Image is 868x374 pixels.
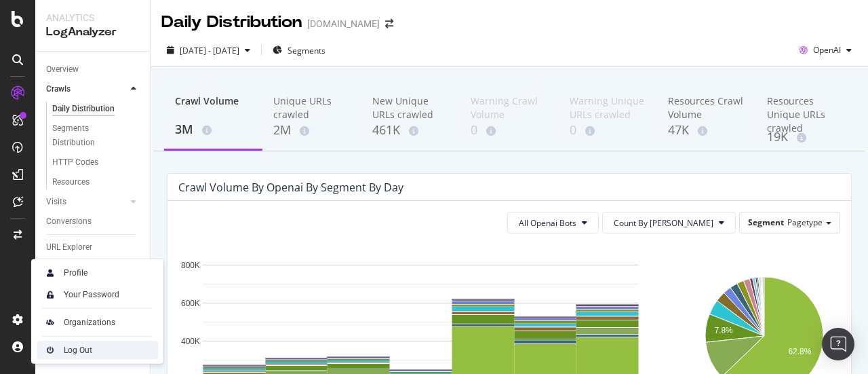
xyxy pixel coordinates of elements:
[570,121,646,139] div: 0
[46,214,140,229] a: Conversions
[602,212,736,233] button: Count By [PERSON_NAME]
[748,217,784,228] span: Segment
[175,121,252,138] div: 3M
[372,94,449,121] div: New Unique URLs crawled
[161,39,256,61] button: [DATE] - [DATE]
[767,128,844,146] div: 19K
[64,267,87,278] div: Profile
[46,82,71,96] div: Crawls
[52,175,90,189] div: Resources
[471,121,547,139] div: 0
[52,121,127,150] div: Segments Distribution
[46,214,92,229] div: Conversions
[46,11,139,24] div: Analytics
[181,337,200,346] text: 400K
[52,155,140,170] a: HTTP Codes
[52,102,115,116] div: Daily Distribution
[37,313,158,332] a: Organizations
[288,45,325,56] span: Segments
[668,121,745,139] div: 47K
[471,94,547,121] div: Warning Crawl Volume
[161,11,302,34] div: Daily Distribution
[307,17,380,31] div: [DOMAIN_NAME]
[788,347,811,356] text: 62.8%
[273,121,350,139] div: 2M
[385,19,393,29] div: arrow-right-arrow-left
[614,217,713,229] span: Count By Day
[64,289,119,300] div: Your Password
[787,217,823,228] span: Pagetype
[52,121,140,150] a: Segments Distribution
[46,240,92,255] div: URL Explorer
[64,345,92,356] div: Log Out
[46,62,140,77] a: Overview
[767,94,844,128] div: Resources Unique URLs crawled
[668,94,745,121] div: Resources Crawl Volume
[180,45,239,56] span: [DATE] - [DATE]
[813,44,841,56] span: OpenAI
[181,299,200,308] text: 600K
[52,155,98,170] div: HTTP Codes
[273,94,350,121] div: Unique URLs crawled
[178,181,403,194] div: Crawl Volume by openai by Segment by Day
[37,263,158,282] a: Profile
[52,175,140,189] a: Resources
[507,212,599,233] button: All Openai Bots
[181,261,200,270] text: 800K
[46,195,66,209] div: Visits
[64,317,115,328] div: Organizations
[37,341,158,360] a: Log Out
[52,102,140,116] a: Daily Distribution
[46,240,140,255] a: URL Explorer
[794,39,857,61] button: OpenAI
[42,342,58,358] img: prfnF3csMXgAAAABJRU5ErkJggg==
[175,94,252,120] div: Crawl Volume
[37,285,158,304] a: Your Password
[46,82,127,96] a: Crawls
[519,217,576,229] span: All Openai Bots
[42,314,58,331] img: AtrBVVRoAgWaAAAAAElFTkSuQmCC
[822,328,854,360] div: Open Intercom Messenger
[714,326,733,335] text: 7.8%
[372,121,449,139] div: 461K
[46,195,127,209] a: Visits
[570,94,646,121] div: Warning Unique URLs crawled
[42,286,58,303] img: tUVSALn78D46LlpAY8klYZqgKwTuBm2K29c6p1XQNDCsM0DgKSSoAXXevcAwljcHBINEg0LrUEktgcYYD5sVUphq1JigPmkfB...
[46,24,139,40] div: LogAnalyzer
[42,265,58,281] img: Xx2yTbCeVcdxHMdxHOc+8gctb42vCocUYgAAAABJRU5ErkJggg==
[46,62,79,77] div: Overview
[267,39,331,61] button: Segments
